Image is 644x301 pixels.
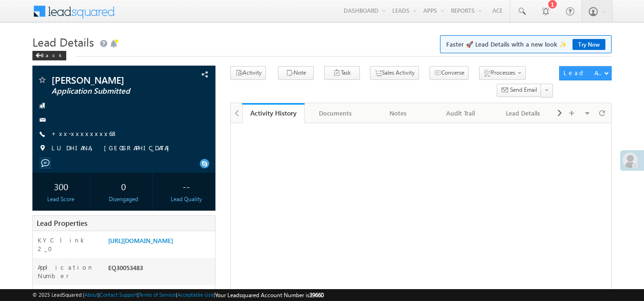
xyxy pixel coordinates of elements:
a: Contact Support [100,291,137,298]
a: Terms of Service [139,291,176,298]
div: Lead Actions [563,68,604,77]
button: Note [278,66,314,80]
label: Application Number [38,263,99,280]
span: Application Submitted [51,87,164,96]
span: [PERSON_NAME] [51,75,164,85]
div: Lead Details [500,107,546,119]
a: Notes [367,103,429,123]
label: KYC link 2_0 [38,236,99,253]
div: EQ30053483 [106,263,215,276]
div: Lead Quality [160,195,213,204]
span: Lead Details [32,34,94,49]
span: 39660 [309,291,324,299]
div: Activity History [249,108,297,117]
div: Disengaged [97,195,150,204]
div: -- [160,177,213,195]
span: Faster 🚀 Lead Details with a new look ✨ [446,39,605,49]
span: Your Leadsquared Account Number is [215,291,324,299]
button: Send Email [497,84,542,97]
div: Notes [375,107,421,119]
a: +xx-xxxxxxxx68 [51,129,118,137]
button: Activity [230,66,266,80]
a: Audit Trail [429,103,492,123]
span: LUDHIANA, [GEOGRAPHIC_DATA] [51,144,174,153]
span: © 2025 LeadSquared | | | | | [32,291,324,300]
button: Converse [429,66,469,80]
button: Processes [479,66,526,80]
span: Send Email [510,86,537,94]
div: Audit Trail [437,107,483,119]
span: Lead Properties [37,218,87,228]
a: Try Now [572,39,605,50]
a: Lead Details [492,103,554,123]
span: Processes [491,69,515,76]
button: Lead Actions [559,66,612,80]
a: Documents [305,103,367,123]
div: Back [32,51,66,60]
a: About [84,291,98,298]
button: Sales Activity [370,66,419,80]
a: [URL][DOMAIN_NAME] [108,236,173,244]
div: Lead Score [35,195,88,204]
div: 0 [97,177,150,195]
a: Back [32,50,71,58]
a: Acceptable Use [177,291,214,298]
a: Activity History [242,103,305,123]
button: Task [324,66,360,80]
div: Documents [312,107,358,119]
div: 300 [35,177,88,195]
